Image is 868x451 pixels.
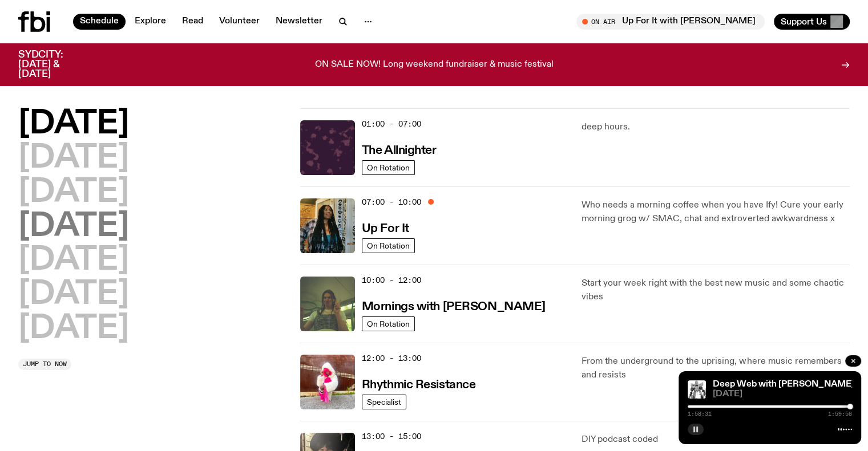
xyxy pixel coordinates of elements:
[362,221,409,235] a: Up For It
[582,198,850,226] p: Who needs a morning coffee when you have Ify! Cure your early morning grog w/ SMAC, chat and extr...
[367,241,410,250] span: On Rotation
[781,17,827,27] span: Support Us
[73,14,126,30] a: Schedule
[582,120,850,134] p: deep hours.
[18,211,129,243] button: [DATE]
[713,380,854,389] a: Deep Web with [PERSON_NAME]
[367,397,401,406] span: Specialist
[367,319,410,328] span: On Rotation
[128,14,173,30] a: Explore
[362,377,476,391] a: Rhythmic Resistance
[362,301,546,313] h3: Mornings with [PERSON_NAME]
[828,411,852,417] span: 1:59:58
[18,50,91,79] h3: SYDCITY: [DATE] & [DATE]
[300,355,355,409] img: Attu crouches on gravel in front of a brown wall. They are wearing a white fur coat with a hood, ...
[713,390,852,399] span: [DATE]
[362,197,421,208] span: 07:00 - 10:00
[18,279,129,311] button: [DATE]
[23,361,67,367] span: Jump to now
[362,395,406,409] a: Specialist
[362,431,421,442] span: 13:00 - 15:00
[300,277,355,331] img: Jim Kretschmer in a really cute outfit with cute braids, standing on a train holding up a peace s...
[362,238,415,253] a: On Rotation
[212,14,267,30] a: Volunteer
[18,177,129,209] button: [DATE]
[18,143,129,174] button: [DATE]
[300,198,355,253] img: Ify - a Brown Skin girl with black braided twists, looking up to the side with her tongue stickin...
[315,60,554,70] p: ON SALE NOW! Long weekend fundraiser & music festival
[175,14,210,30] a: Read
[18,245,129,277] button: [DATE]
[269,14,329,30] a: Newsletter
[18,313,129,345] button: [DATE]
[18,108,129,140] button: [DATE]
[362,145,437,157] h3: The Allnighter
[18,359,71,370] button: Jump to now
[362,160,415,175] a: On Rotation
[688,411,712,417] span: 1:58:31
[362,275,421,286] span: 10:00 - 12:00
[367,163,410,172] span: On Rotation
[362,379,476,391] h3: Rhythmic Resistance
[362,143,437,157] a: The Allnighter
[362,299,546,313] a: Mornings with [PERSON_NAME]
[576,14,765,30] button: On AirUp For It with [PERSON_NAME]
[362,119,421,129] span: 01:00 - 07:00
[362,353,421,364] span: 12:00 - 13:00
[774,14,850,30] button: Support Us
[582,433,850,446] p: DIY podcast coded
[362,223,409,235] h3: Up For It
[582,355,850,382] p: From the underground to the uprising, where music remembers and resists
[582,277,850,304] p: Start your week right with the best new music and some chaotic vibes
[362,316,415,331] a: On Rotation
